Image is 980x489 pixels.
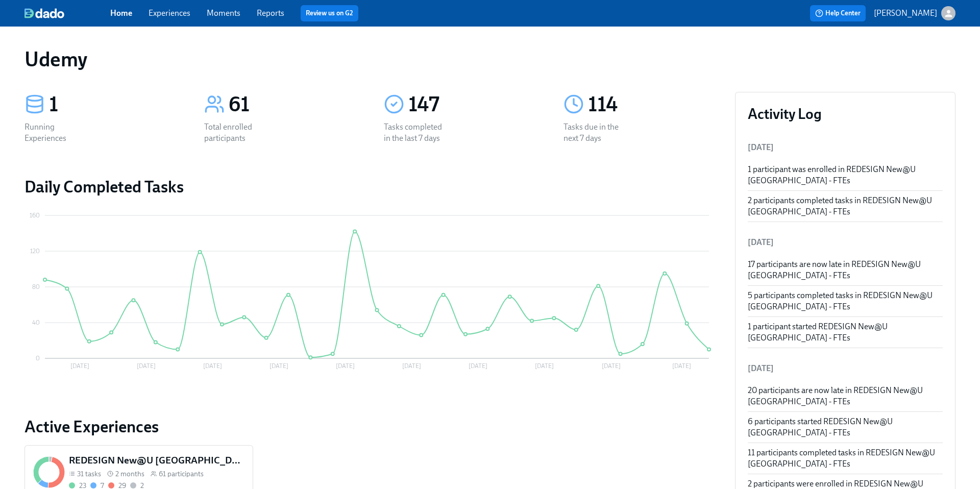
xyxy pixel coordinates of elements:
a: Moments [207,8,240,18]
tspan: 120 [30,248,40,255]
div: 114 [588,92,719,117]
button: [PERSON_NAME] [874,6,955,20]
tspan: [DATE] [336,362,355,370]
tspan: 80 [32,283,40,290]
a: Experiences [149,8,190,18]
tspan: [DATE] [672,362,691,370]
span: 31 tasks [77,469,101,479]
tspan: [DATE] [469,362,487,370]
tspan: 0 [36,355,40,362]
li: [DATE] [748,230,943,255]
button: Review us on G2 [301,5,358,21]
tspan: 40 [32,319,40,326]
div: 20 participants are now late in REDESIGN New@U [GEOGRAPHIC_DATA] - FTEs [748,385,943,407]
div: Tasks completed in the last 7 days [384,121,449,144]
div: 11 participants completed tasks in REDESIGN New@U [GEOGRAPHIC_DATA] - FTEs [748,447,943,470]
tspan: [DATE] [269,362,288,370]
span: [DATE] [748,142,774,152]
p: [PERSON_NAME] [874,8,937,19]
div: Tasks due in the next 7 days [563,121,629,144]
h2: Daily Completed Tasks [24,177,719,197]
div: Running Experiences [24,121,90,144]
div: 1 participant was enrolled in REDESIGN New@U [GEOGRAPHIC_DATA] - FTEs [748,164,943,186]
div: 1 participant started REDESIGN New@U [GEOGRAPHIC_DATA] - FTEs [748,321,943,344]
a: Review us on G2 [306,8,353,18]
a: Home [110,8,132,18]
tspan: [DATE] [402,362,421,370]
div: 6 participants started REDESIGN New@U [GEOGRAPHIC_DATA] - FTEs [748,416,943,438]
span: 2 months [115,469,144,479]
a: Reports [257,8,284,18]
div: Total enrolled participants [204,121,269,144]
div: 5 participants completed tasks in REDESIGN New@U [GEOGRAPHIC_DATA] - FTEs [748,290,943,312]
div: 17 participants are now late in REDESIGN New@U [GEOGRAPHIC_DATA] - FTEs [748,259,943,281]
a: Active Experiences [24,417,719,437]
tspan: [DATE] [203,362,222,370]
tspan: 160 [30,212,40,219]
div: 61 [229,92,359,117]
div: 2 participants completed tasks in REDESIGN New@U [GEOGRAPHIC_DATA] - FTEs [748,195,943,217]
div: 1 [49,92,180,117]
tspan: [DATE] [602,362,621,370]
div: 147 [408,92,539,117]
h1: Udemy [24,47,87,71]
li: [DATE] [748,356,943,381]
h5: REDESIGN New@U [GEOGRAPHIC_DATA] - FTEs [69,454,244,467]
tspan: [DATE] [535,362,554,370]
img: dado [24,8,64,18]
h3: Activity Log [748,105,943,123]
span: Help Center [815,8,861,18]
tspan: [DATE] [137,362,156,370]
tspan: [DATE] [70,362,89,370]
a: dado [24,8,110,18]
span: 61 participants [159,469,204,479]
button: Help Center [810,5,866,21]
